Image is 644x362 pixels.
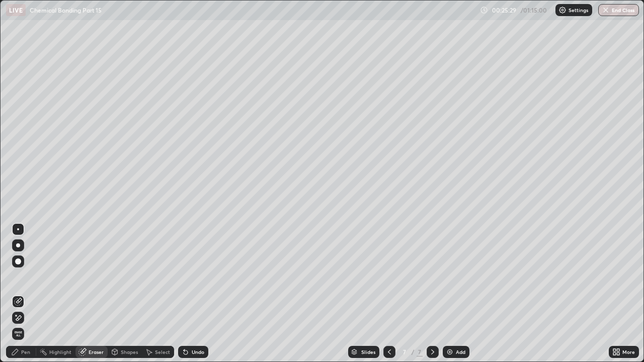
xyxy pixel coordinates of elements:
button: End Class [598,4,639,16]
div: Shapes [121,349,138,354]
p: LIVE [9,6,23,14]
img: class-settings-icons [558,6,567,14]
div: Eraser [89,349,104,354]
div: Add [456,349,465,354]
p: Chemical Bonding Part 15 [30,6,102,14]
div: Pen [21,349,30,354]
p: Settings [569,8,588,13]
div: Undo [192,349,204,354]
div: 7 [417,347,423,356]
img: add-slide-button [446,348,454,356]
div: 7 [399,349,410,355]
div: Slides [361,349,375,354]
div: More [622,349,635,354]
div: / [412,349,415,355]
div: Select [155,349,170,354]
span: Erase all [13,331,24,337]
div: Highlight [49,349,71,354]
img: end-class-cross [602,6,610,14]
